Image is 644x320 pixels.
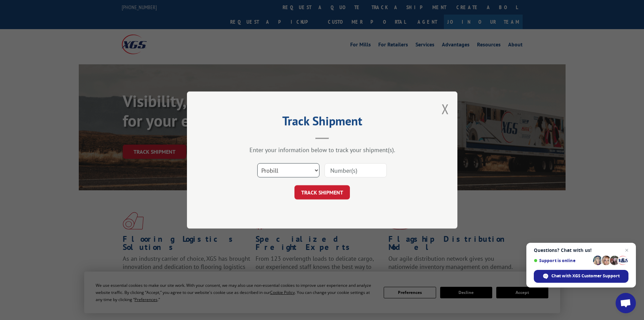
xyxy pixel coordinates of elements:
[616,293,636,313] div: Open chat
[534,270,628,283] div: Chat with XGS Customer Support
[325,163,387,177] input: Number(s)
[623,246,631,254] span: Close chat
[442,100,449,118] button: Close modal
[551,273,620,279] span: Chat with XGS Customer Support
[294,185,350,199] button: TRACK SHIPMENT
[534,248,628,253] span: Questions? Chat with us!
[221,146,424,154] div: Enter your information below to track your shipment(s).
[221,116,424,129] h2: Track Shipment
[534,258,591,263] span: Support is online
